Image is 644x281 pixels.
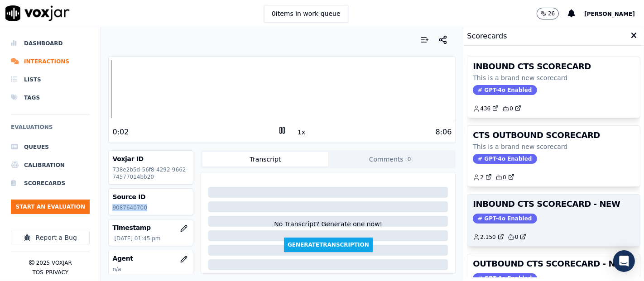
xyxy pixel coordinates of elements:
button: GenerateTranscription [284,238,373,252]
img: voxjar logo [5,5,70,21]
h6: Evaluations [11,122,90,138]
button: 26 [537,8,559,19]
a: 2.150 [473,233,504,241]
div: 0:02 [112,127,129,138]
button: Privacy [46,269,68,276]
p: n/a [112,266,189,273]
h3: Agent [112,254,189,263]
button: Comments [328,152,454,167]
div: No Transcript? Generate one now! [274,219,382,238]
h3: INBOUND CTS SCORECARD - NEW [473,200,634,208]
a: Lists [11,71,90,89]
a: 0 [495,174,514,181]
h3: INBOUND CTS SCORECARD [473,62,634,71]
button: 2.150 [473,233,507,241]
p: This is a brand new scorecard [473,73,634,82]
p: This is a brand new scorecard [473,142,634,151]
p: 2025 Voxjar [36,259,72,267]
a: Interactions [11,52,90,71]
button: [PERSON_NAME] [584,8,644,19]
a: Dashboard [11,34,90,52]
a: 0 [502,105,521,112]
p: 9087640700 [112,204,189,211]
button: 2 [473,174,495,181]
p: 738e2b5d-56f8-4292-9662-74577014bb20 [112,166,189,181]
a: 436 [473,105,499,112]
div: Scorecards [463,27,644,46]
a: 0 [508,233,527,241]
h3: OUTBOUND CTS SCORECARD - NEW [473,260,634,268]
button: 0items in work queue [264,5,348,22]
span: 0 [405,155,413,163]
h3: Voxjar ID [112,154,189,163]
button: Transcript [202,152,328,167]
span: GPT-4o Enabled [473,214,537,224]
button: Start an Evaluation [11,200,90,214]
p: [DATE] 01:45 pm [114,235,189,242]
p: 26 [548,10,555,17]
span: GPT-4o Enabled [473,154,537,164]
button: TOS [32,269,43,276]
span: GPT-4o Enabled [473,85,537,95]
h3: CTS OUTBOUND SCORECARD [473,131,634,139]
a: Queues [11,138,90,156]
span: [PERSON_NAME] [584,11,635,17]
button: 436 [473,105,502,112]
a: 2 [473,174,492,181]
button: Report a Bug [11,231,90,244]
a: Tags [11,89,90,107]
h3: Timestamp [112,223,189,232]
h3: Source ID [112,192,189,201]
a: Scorecards [11,174,90,192]
div: 8:06 [436,127,452,138]
button: 26 [537,8,568,19]
button: 1x [296,126,307,138]
a: Calibration [11,156,90,174]
div: Open Intercom Messenger [613,250,635,272]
